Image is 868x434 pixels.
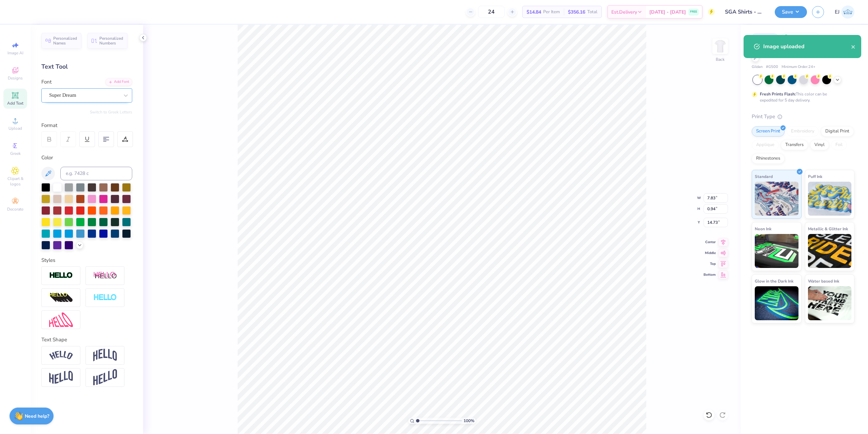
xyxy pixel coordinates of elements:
label: Font [41,78,52,86]
span: $356.16 [568,8,585,16]
div: Color [41,154,132,162]
span: Gildan [752,64,763,70]
span: Middle [704,251,716,255]
div: Styles [41,256,132,264]
span: $14.84 [527,8,541,16]
img: Stroke [49,272,73,279]
span: Bottom [704,272,716,277]
div: Transfers [781,140,808,150]
strong: Fresh Prints Flash: [760,91,796,97]
div: This color can be expedited for 5 day delivery. [760,91,843,103]
input: – – [478,6,505,18]
div: Applique [752,140,779,150]
div: Rhinestones [752,153,785,164]
img: Free Distort [49,312,73,327]
div: Foil [831,140,847,150]
div: Text Shape [41,336,132,344]
img: Water based Ink [808,286,852,320]
div: Digital Print [821,126,854,137]
img: Glow in the Dark Ink [755,286,798,320]
span: Puff Ink [808,173,822,180]
img: Negative Space [93,294,117,302]
span: Greek [10,151,21,156]
span: Personalized Numbers [99,36,123,46]
span: Per Item [543,8,560,16]
span: Water based Ink [808,277,839,285]
strong: Need help? [25,413,49,419]
input: e.g. 7428 c [60,167,132,180]
button: Switch to Greek Letters [90,109,132,115]
span: Upload [8,126,22,131]
div: Back [716,56,725,62]
img: Standard [755,182,798,216]
img: Arc [49,351,73,360]
button: close [851,42,856,51]
span: Total [587,8,597,16]
span: Decorate [7,206,23,212]
img: Puff Ink [808,182,852,216]
img: Arch [93,349,117,362]
span: FREE [690,10,697,14]
span: Minimum Order: 24 + [782,64,815,70]
span: Standard [755,173,773,180]
span: Image AI [7,50,23,56]
span: Metallic & Glitter Ink [808,225,848,232]
div: Vinyl [810,140,829,150]
span: Add Text [7,101,23,106]
div: Print Type [752,113,854,121]
img: Shadow [93,271,117,280]
span: Est. Delivery [611,8,637,16]
div: Embroidery [787,126,819,137]
span: Clipart & logos [3,176,27,187]
div: Add Font [105,78,132,86]
img: 3d Illusion [49,292,73,303]
span: Personalized Names [53,36,77,46]
span: 100 % [463,418,474,424]
div: Text Tool [41,62,132,71]
span: Glow in the Dark Ink [755,277,793,285]
img: Metallic & Glitter Ink [808,234,852,268]
span: # G500 [766,64,778,70]
div: Screen Print [752,126,785,137]
img: Flag [49,371,73,384]
img: Back [713,39,727,53]
span: Center [704,240,716,245]
span: Top [704,261,716,266]
span: [DATE] - [DATE] [649,8,686,16]
img: Rise [93,369,117,386]
input: Untitled Design [720,5,770,19]
div: Format [41,122,133,129]
span: Neon Ink [755,225,771,232]
span: Designs [8,75,23,81]
div: Image uploaded [763,42,851,51]
img: Neon Ink [755,234,798,268]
